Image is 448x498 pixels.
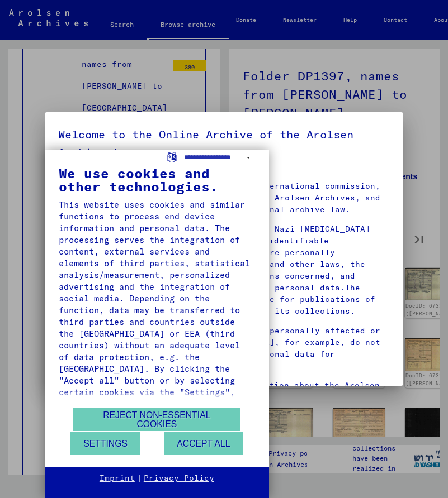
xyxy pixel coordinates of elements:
[73,408,240,431] button: Reject non-essential cookies
[100,473,135,484] a: Imprint
[164,432,243,455] button: Accept all
[59,166,255,193] div: We use cookies and other technologies.
[144,473,214,484] a: Privacy Policy
[59,199,255,457] div: This website uses cookies and similar functions to process end device information and personal da...
[70,432,140,455] button: Settings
